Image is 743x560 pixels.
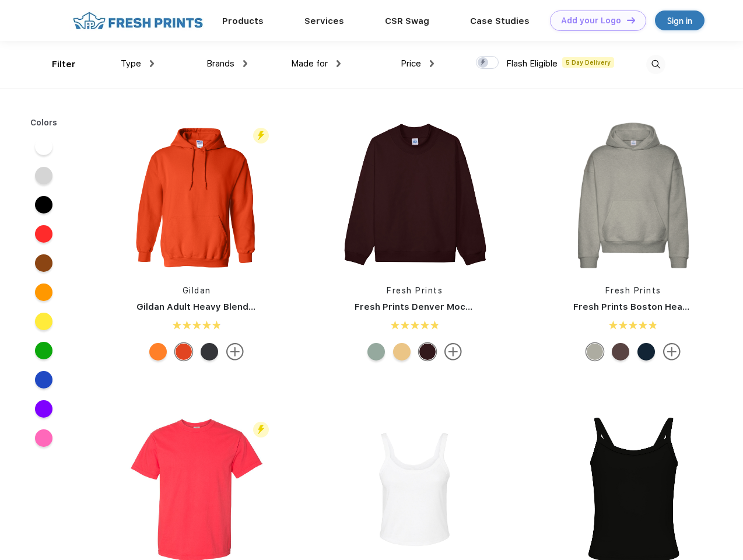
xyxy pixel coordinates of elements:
[175,343,192,360] div: Orange
[627,17,635,23] img: DT
[291,58,328,69] span: Made for
[506,58,558,69] span: Flash Eligible
[444,343,462,360] img: more.svg
[401,58,421,69] span: Price
[149,343,167,360] div: S Orange
[562,57,614,68] span: 5 Day Delivery
[605,286,661,295] a: Fresh Prints
[646,55,665,74] img: desktop_search.svg
[393,343,411,360] div: Bahama Yellow
[253,128,269,143] img: flash_active_toggle.svg
[663,343,681,360] img: more.svg
[667,14,692,27] div: Sign in
[150,60,154,67] img: dropdown.png
[367,343,385,360] div: Sage Green
[337,60,341,67] img: dropdown.png
[22,117,66,129] div: Colors
[243,60,247,67] img: dropdown.png
[136,302,391,312] a: Gildan Adult Heavy Blend 8 Oz. 50/50 Hooded Sweatshirt
[355,302,608,312] a: Fresh Prints Denver Mock Neck Heavyweight Sweatshirt
[183,286,211,295] a: Gildan
[419,343,436,360] div: Burgundy
[253,422,269,437] img: flash_active_toggle.svg
[561,16,621,26] div: Add your Logo
[206,58,234,69] span: Brands
[586,343,604,360] div: Heathered Grey
[612,343,629,360] div: Dark Chocolate
[201,343,218,360] div: Dark Heather
[69,10,206,31] img: fo%20logo%202.webp
[637,343,655,360] div: Navy
[226,343,244,360] img: more.svg
[222,16,264,26] a: Products
[119,118,274,273] img: func=resize&h=266
[337,118,492,273] img: func=resize&h=266
[556,118,711,273] img: func=resize&h=266
[121,58,141,69] span: Type
[52,58,76,71] div: Filter
[387,286,443,295] a: Fresh Prints
[430,60,434,67] img: dropdown.png
[655,10,705,30] a: Sign in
